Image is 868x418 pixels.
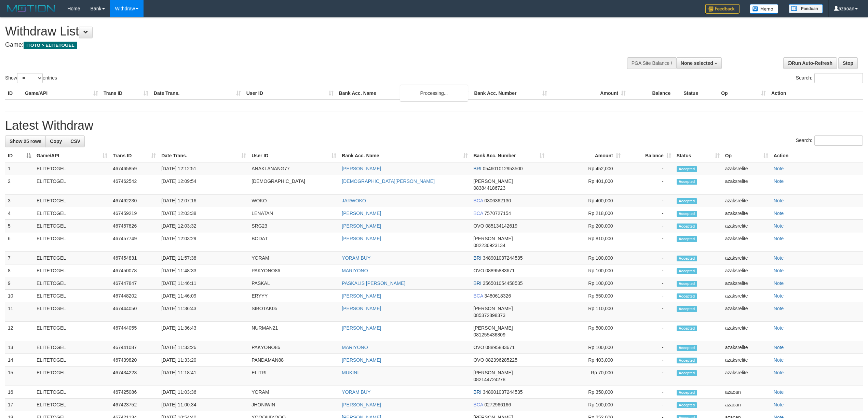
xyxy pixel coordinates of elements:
h1: Latest Withdraw [5,119,863,132]
th: Status: activate to sort column ascending [674,149,722,162]
td: Rp 70,000 [547,366,623,386]
span: BRI [473,389,481,395]
a: Note [774,211,784,216]
td: azaksrelite [722,354,771,366]
td: LENATAN [249,207,339,220]
td: 5 [5,220,34,232]
td: [DATE] 11:00:34 [159,399,249,411]
th: Bank Acc. Number [471,87,550,100]
td: ELITETOGEL [34,386,110,399]
td: 467425086 [110,386,159,399]
td: 467457826 [110,220,159,232]
td: Rp 100,000 [547,264,623,277]
th: User ID: activate to sort column ascending [249,149,339,162]
a: [DEMOGRAPHIC_DATA][PERSON_NAME] [342,178,435,184]
td: - [623,322,674,341]
td: SIBOTAK05 [249,302,339,322]
td: 13 [5,341,34,354]
td: ELITETOGEL [34,207,110,220]
td: 467441087 [110,341,159,354]
td: azaksrelite [722,366,771,386]
img: panduan.png [789,4,823,13]
td: 467447847 [110,277,159,290]
img: Button%20Memo.svg [750,4,778,14]
td: - [623,290,674,302]
td: [DATE] 11:46:11 [159,277,249,290]
span: Accepted [677,236,697,242]
td: ELITETOGEL [34,341,110,354]
th: Action [769,87,863,100]
label: Search: [796,135,863,146]
td: ERYYY [249,290,339,302]
span: [PERSON_NAME] [473,236,513,241]
td: - [623,302,674,322]
td: azaksrelite [722,162,771,175]
td: 467423752 [110,399,159,411]
td: ELITRI [249,366,339,386]
td: 467444050 [110,302,159,322]
td: [DEMOGRAPHIC_DATA] [249,175,339,194]
td: ELITETOGEL [34,232,110,252]
td: PAKYONO86 [249,264,339,277]
span: Copy [50,139,62,144]
td: azaksrelite [722,252,771,264]
a: Note [774,255,784,261]
td: NURMAN21 [249,322,339,341]
td: 467465859 [110,162,159,175]
th: Date Trans. [151,87,244,100]
td: 467450078 [110,264,159,277]
td: ELITETOGEL [34,399,110,411]
th: Op [718,87,769,100]
td: - [623,175,674,194]
span: BRI [473,255,481,261]
th: Balance: activate to sort column ascending [623,149,674,162]
span: Accepted [677,390,697,395]
a: Note [774,280,784,286]
a: Note [774,402,784,407]
td: 467434223 [110,366,159,386]
td: Rp 100,000 [547,341,623,354]
td: [DATE] 12:03:29 [159,232,249,252]
td: ELITETOGEL [34,252,110,264]
button: None selected [676,57,722,69]
td: 1 [5,162,34,175]
a: Note [774,370,784,375]
td: [DATE] 12:03:32 [159,220,249,232]
td: ELITETOGEL [34,302,110,322]
td: - [623,232,674,252]
th: Trans ID: activate to sort column ascending [110,149,159,162]
td: [DATE] 11:36:43 [159,322,249,341]
td: - [623,252,674,264]
span: Copy 08895883671 to clipboard [486,268,515,273]
td: Rp 550,000 [547,290,623,302]
span: [PERSON_NAME] [473,306,513,311]
span: CSV [70,139,80,144]
td: [DATE] 11:33:26 [159,341,249,354]
a: Note [774,236,784,241]
td: [DATE] 11:18:41 [159,366,249,386]
span: Accepted [677,402,697,408]
td: 17 [5,399,34,411]
a: Note [774,223,784,229]
a: Note [774,345,784,350]
a: YORAM BUY [342,255,370,261]
span: Copy 082396285225 to clipboard [486,357,517,363]
td: 467439820 [110,354,159,366]
td: Rp 403,000 [547,354,623,366]
span: Copy 348901037244535 to clipboard [483,255,523,261]
td: 6 [5,232,34,252]
a: MUKINI [342,370,358,375]
a: [PERSON_NAME] [342,236,381,241]
td: - [623,277,674,290]
td: [DATE] 12:03:38 [159,207,249,220]
th: Bank Acc. Name [336,87,472,100]
span: Accepted [677,166,697,172]
td: 9 [5,277,34,290]
td: 467454831 [110,252,159,264]
td: azaksrelite [722,264,771,277]
a: Note [774,389,784,395]
td: ELITETOGEL [34,162,110,175]
td: ELITETOGEL [34,366,110,386]
td: azaksrelite [722,302,771,322]
th: Trans ID [101,87,151,100]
